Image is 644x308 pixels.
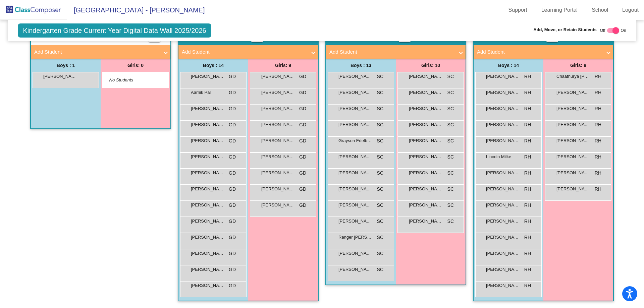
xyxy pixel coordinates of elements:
[191,218,224,225] span: [PERSON_NAME]
[299,170,306,177] span: GD
[536,5,583,15] a: Learning Portal
[261,202,295,208] span: [PERSON_NAME]
[338,250,372,257] span: [PERSON_NAME]
[524,73,531,80] span: RH
[486,250,520,257] span: [PERSON_NAME]
[486,73,520,80] span: [PERSON_NAME]
[338,266,372,273] span: [PERSON_NAME]
[191,153,224,160] span: [PERSON_NAME]
[546,32,558,42] button: Print Students Details
[409,137,442,144] span: [PERSON_NAME]
[474,59,543,72] div: Boys : 14
[191,105,224,112] span: [PERSON_NAME]
[533,26,597,33] span: Add, Move, or Retain Students
[229,282,236,289] span: GD
[524,105,531,112] span: RH
[486,218,520,225] span: [PERSON_NAME]
[191,121,224,128] span: [PERSON_NAME]
[409,202,442,208] span: [PERSON_NAME]
[486,105,520,112] span: [PERSON_NAME]
[67,5,205,15] span: [GEOGRAPHIC_DATA] - [PERSON_NAME]
[477,48,602,56] mat-panel-title: Add Student
[524,234,531,241] span: RH
[326,59,396,72] div: Boys : 13
[377,234,383,241] span: SC
[229,105,236,112] span: GD
[377,137,383,144] span: SC
[191,250,224,257] span: [PERSON_NAME]
[524,250,531,257] span: RH
[524,89,531,96] span: RH
[600,27,605,34] span: Off
[377,89,383,96] span: SC
[229,73,236,80] span: GD
[486,170,520,176] span: [PERSON_NAME]
[229,89,236,96] span: GD
[486,137,520,144] span: [PERSON_NAME] Hand
[191,170,224,176] span: [PERSON_NAME]
[556,89,590,96] span: [PERSON_NAME]
[524,137,531,144] span: RH
[409,121,442,128] span: [PERSON_NAME]
[447,89,454,96] span: SC
[229,121,236,128] span: GD
[338,186,372,192] span: [PERSON_NAME] [PERSON_NAME]
[248,59,318,72] div: Girls: 9
[261,89,295,96] span: [PERSON_NAME]
[447,202,454,209] span: SC
[486,186,520,192] span: [PERSON_NAME]
[447,121,454,128] span: SC
[229,250,236,257] span: GD
[261,170,295,176] span: [PERSON_NAME]
[191,186,224,192] span: [PERSON_NAME]
[299,137,306,144] span: GD
[377,250,383,257] span: SC
[377,121,383,128] span: SC
[191,234,224,241] span: [PERSON_NAME]
[261,137,295,144] span: [PERSON_NAME]
[299,121,306,128] span: GD
[524,266,531,273] span: RH
[191,89,224,96] span: Aarnik Pal
[338,105,372,112] span: [PERSON_NAME]
[556,121,590,128] span: [PERSON_NAME]
[409,170,442,176] span: [PERSON_NAME]
[595,105,601,112] span: RH
[261,121,295,128] span: [PERSON_NAME]
[101,59,170,72] div: Girls: 0
[149,32,160,42] button: Print Students Details
[595,73,601,80] span: RH
[338,202,372,208] span: [PERSON_NAME]
[229,218,236,225] span: GD
[377,202,383,209] span: SC
[338,218,372,225] span: [PERSON_NAME]
[43,73,77,80] span: [PERSON_NAME]
[338,153,372,160] span: [PERSON_NAME] [PERSON_NAME]
[447,105,454,112] span: SC
[191,282,224,289] span: [PERSON_NAME]
[524,153,531,161] span: RH
[338,121,372,128] span: [PERSON_NAME]
[377,218,383,225] span: SC
[486,153,520,160] span: Lincoln Milke
[191,266,224,273] span: [PERSON_NAME] [PERSON_NAME] Gooty
[399,32,411,42] button: Print Students Details
[338,170,372,176] span: [PERSON_NAME] [PERSON_NAME]
[409,73,442,80] span: [PERSON_NAME]
[229,202,236,209] span: GD
[396,59,466,72] div: Girls: 10
[524,121,531,128] span: RH
[338,89,372,96] span: [PERSON_NAME]
[109,77,151,83] span: No Students
[18,23,211,38] span: Kindergarten Grade Current Year Digital Data Wall 2025/2026
[486,89,520,96] span: [PERSON_NAME]
[299,73,306,80] span: GD
[556,186,590,192] span: [PERSON_NAME]
[377,73,383,80] span: SC
[251,32,263,42] button: Print Students Details
[299,202,306,209] span: GD
[299,186,306,193] span: GD
[229,137,236,144] span: GD
[586,5,613,15] a: School
[447,153,454,161] span: SC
